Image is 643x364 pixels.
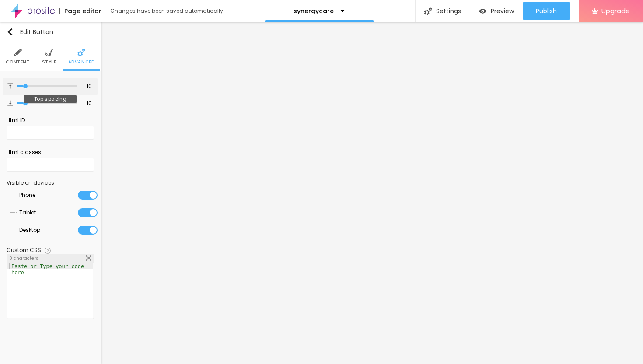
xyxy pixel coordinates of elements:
[14,49,22,56] img: Icone
[7,28,14,35] img: Icone
[294,8,334,14] p: synergycare
[42,60,56,64] span: Style
[68,60,95,64] span: Advanced
[7,100,13,106] img: Icone
[86,255,91,261] img: Icone
[7,248,41,253] div: Custom CSS
[101,22,643,364] iframe: Editor
[6,60,30,64] span: Content
[110,8,223,14] div: Changes have been saved automatically
[601,7,630,14] span: Upgrade
[19,221,40,239] span: Desktop
[470,2,523,20] button: Preview
[523,2,570,20] button: Publish
[19,204,36,221] span: Tablet
[77,49,85,56] img: Icone
[7,180,94,185] div: Visible on devices
[536,7,557,14] span: Publish
[7,83,13,89] img: Icone
[7,254,94,263] div: 0 characters
[491,7,514,14] span: Preview
[45,248,51,254] img: Icone
[7,148,94,156] div: Html classes
[7,28,53,35] div: Edit Button
[424,7,432,15] img: Icone
[19,186,35,204] span: Phone
[479,7,486,15] img: view-1.svg
[45,49,53,56] img: Icone
[7,263,93,276] div: Paste or Type your code here
[7,116,94,124] div: Html ID
[59,8,101,14] div: Page editor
